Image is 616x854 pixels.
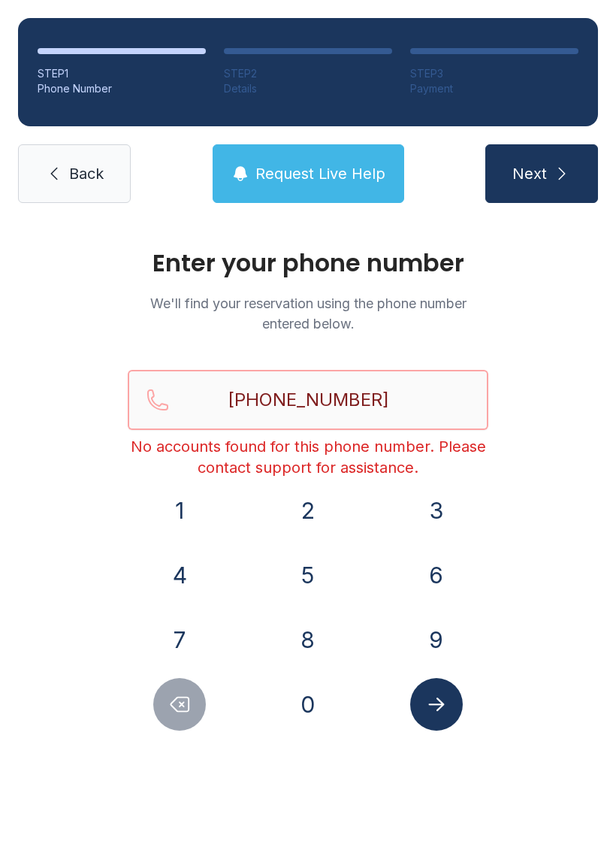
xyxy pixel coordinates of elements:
button: 5 [282,549,334,601]
button: 2 [282,484,334,537]
button: 6 [410,549,463,601]
div: Phone Number [38,81,206,96]
div: STEP 1 [38,66,206,81]
button: 3 [410,484,463,537]
div: No accounts found for this phone number. Please contact support for assistance. [128,436,488,478]
div: STEP 2 [224,66,392,81]
button: 8 [282,613,334,666]
div: STEP 3 [410,66,578,81]
button: Delete number [153,678,206,731]
button: 0 [282,678,334,731]
button: Submit lookup form [410,678,463,731]
div: Details [224,81,392,96]
button: 9 [410,613,463,666]
p: We'll find your reservation using the phone number entered below. [128,293,488,334]
button: 7 [153,613,206,666]
input: Reservation phone number [128,370,488,430]
span: Request Live Help [255,163,385,184]
button: 4 [153,549,206,601]
span: Next [512,163,547,184]
h1: Enter your phone number [128,251,488,275]
button: 1 [153,484,206,537]
span: Back [69,163,104,184]
div: Payment [410,81,578,96]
